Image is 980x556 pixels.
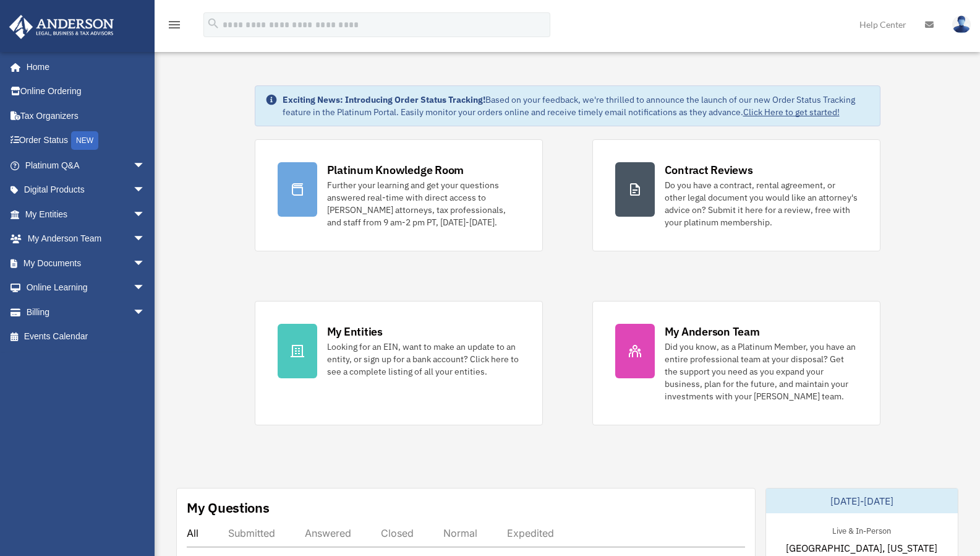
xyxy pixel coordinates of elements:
a: Order StatusNEW [9,128,164,154]
span: arrow_drop_down [133,227,158,252]
div: Do you have a contract, rental agreement, or other legal document you would like an attorney's ad... [665,179,858,228]
div: NEW [71,131,98,150]
div: Expedited [507,527,554,539]
div: Looking for an EIN, want to make an update to an entity, or sign up for a bank account? Click her... [327,341,520,378]
a: Online Ordering [9,79,164,104]
div: Normal [443,527,477,539]
div: Contract Reviews [665,162,753,178]
img: User Pic [952,15,971,33]
a: Contract Reviews Do you have a contract, rental agreement, or other legal document you would like... [592,139,880,251]
span: arrow_drop_down [133,300,158,325]
div: Live & In-Person [822,523,901,536]
div: Further your learning and get your questions answered real-time with direct access to [PERSON_NAM... [327,179,520,228]
strong: Exciting News: Introducing Order Status Tracking! [283,94,485,105]
i: search [207,17,220,30]
div: Answered [305,527,351,539]
div: All [187,527,198,539]
div: Based on your feedback, we're thrilled to announce the launch of our new Order Status Tracking fe... [283,93,870,118]
i: menu [167,17,182,32]
div: My Questions [187,498,270,517]
span: [GEOGRAPHIC_DATA], [US_STATE] [786,541,937,555]
a: Home [9,54,158,79]
a: Events Calendar [9,324,164,349]
a: menu [167,22,182,32]
a: Platinum Knowledge Room Further your learning and get your questions answered real-time with dire... [255,139,543,251]
a: My Anderson Team Did you know, as a Platinum Member, you have an entire professional team at your... [592,301,880,425]
div: Submitted [228,527,275,539]
span: arrow_drop_down [133,202,158,227]
a: Digital Productsarrow_drop_down [9,178,164,202]
a: My Documentsarrow_drop_down [9,251,164,276]
span: arrow_drop_down [133,276,158,301]
img: Anderson Advisors Platinum Portal [6,15,117,39]
div: My Entities [327,324,383,339]
a: My Entitiesarrow_drop_down [9,202,164,227]
span: arrow_drop_down [133,178,158,203]
div: [DATE]-[DATE] [766,489,958,513]
a: My Anderson Teamarrow_drop_down [9,227,164,251]
a: Tax Organizers [9,103,164,128]
div: My Anderson Team [665,324,760,339]
a: Online Learningarrow_drop_down [9,276,164,300]
a: My Entities Looking for an EIN, want to make an update to an entity, or sign up for a bank accoun... [255,301,543,425]
div: Closed [381,527,414,539]
div: Did you know, as a Platinum Member, you have an entire professional team at your disposal? Get th... [665,341,858,402]
span: arrow_drop_down [133,251,158,276]
a: Billingarrow_drop_down [9,300,164,324]
div: Platinum Knowledge Room [327,162,464,178]
span: arrow_drop_down [133,153,158,178]
a: Click Here to get started! [743,106,840,118]
a: Platinum Q&Aarrow_drop_down [9,153,164,178]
